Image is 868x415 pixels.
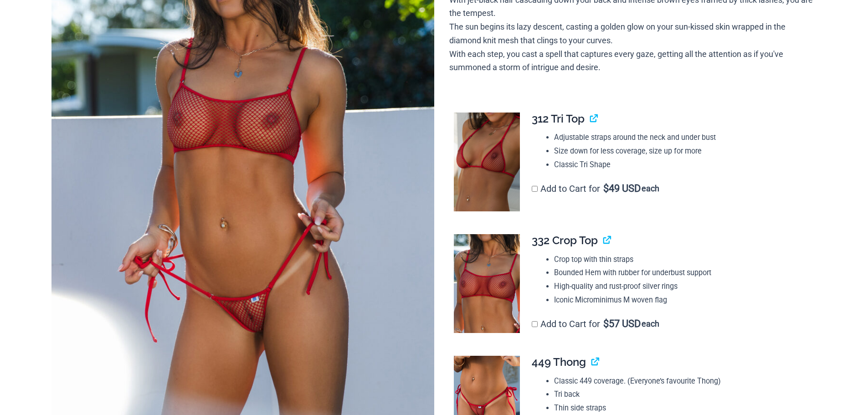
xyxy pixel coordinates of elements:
span: 49 USD [603,184,641,193]
label: Add to Cart for [532,318,659,329]
span: $ [603,318,609,329]
label: Add to Cart for [532,183,659,194]
li: Classic Tri Shape [554,158,809,172]
input: Add to Cart for$49 USD each [532,186,538,192]
span: 332 Crop Top [532,234,598,247]
li: Adjustable straps around the neck and under bust [554,131,809,144]
span: $ [603,183,609,194]
span: 57 USD [603,319,641,328]
li: High-quality and rust-proof silver rings [554,280,809,293]
span: each [642,319,659,328]
img: Summer Storm Red 312 Tri Top [454,113,520,212]
li: Size down for less coverage, size up for more [554,144,809,158]
img: Summer Storm Red 332 Crop Top [454,234,520,333]
li: Classic 449 coverage. (Everyone’s favourite Thong) [554,374,809,388]
li: Bounded Hem with rubber for underbust support [554,266,809,280]
span: 312 Tri Top [532,112,585,125]
span: each [642,184,659,193]
span: 449 Thong [532,355,586,369]
li: Thin side straps [554,401,809,415]
input: Add to Cart for$57 USD each [532,321,538,327]
li: Crop top with thin straps [554,253,809,266]
li: Iconic Microminimus M woven flag [554,293,809,307]
li: Tri back [554,388,809,401]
